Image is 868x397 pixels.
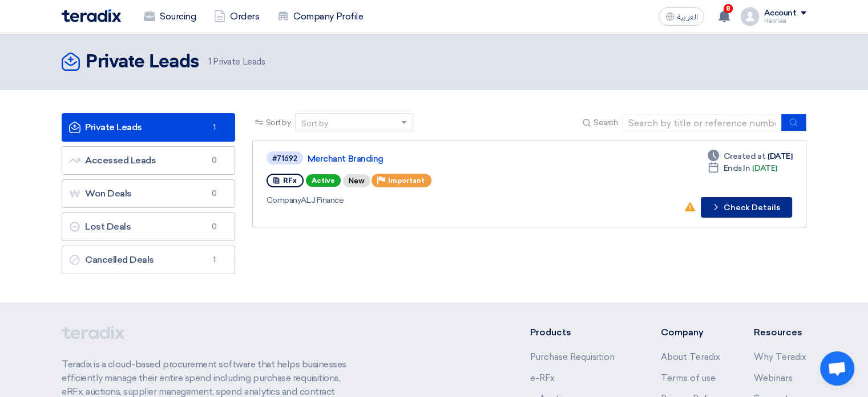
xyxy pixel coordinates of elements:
span: Important [388,177,425,185]
span: Ends In [724,162,750,174]
div: [DATE] [708,150,792,162]
span: Created at [724,150,765,162]
a: Private Leads1 [62,113,235,142]
span: Sort by [266,117,291,129]
span: Active [306,174,341,187]
li: Company [660,326,720,339]
a: Terms of use [660,373,715,383]
span: 0 [207,188,221,199]
a: Why Teradix [754,352,806,362]
div: Account [764,9,796,18]
span: Private Leads [208,55,265,69]
span: العربية [677,13,697,21]
a: Webinars [754,373,793,383]
input: Search by title or reference number [622,114,782,131]
a: Won Deals0 [62,179,235,208]
div: #71692 [272,155,297,162]
a: Cancelled Deals1 [62,246,235,274]
div: Sort by [301,118,328,130]
li: Resources [754,326,806,339]
a: Company Profile [268,4,372,29]
span: Search [594,117,617,129]
span: 1 [208,57,211,67]
div: New [343,174,370,187]
span: RFx [283,177,297,185]
h2: Private Leads [86,51,199,74]
div: Hasnaa [764,18,806,24]
a: Merchant Branding [308,154,593,164]
a: e-RFx [530,373,555,383]
a: Sourcing [135,4,205,29]
img: Teradix logo [62,9,121,22]
span: 1 [207,254,221,266]
a: Orders [205,4,268,29]
span: 0 [207,155,221,166]
span: Company [267,195,301,205]
button: العربية [659,7,704,26]
a: About Teradix [660,352,720,362]
li: Products [530,326,627,339]
a: Lost Deals0 [62,212,235,241]
a: Purchase Requisition [530,352,615,362]
span: 0 [207,221,221,232]
a: Accessed Leads0 [62,146,235,175]
button: Check Details [701,197,792,218]
div: [DATE] [708,162,777,174]
img: profile_test.png [741,7,759,26]
div: ALJ Finance [267,194,595,206]
span: 8 [724,4,733,13]
div: Open chat [820,351,854,386]
span: 1 [207,122,221,133]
